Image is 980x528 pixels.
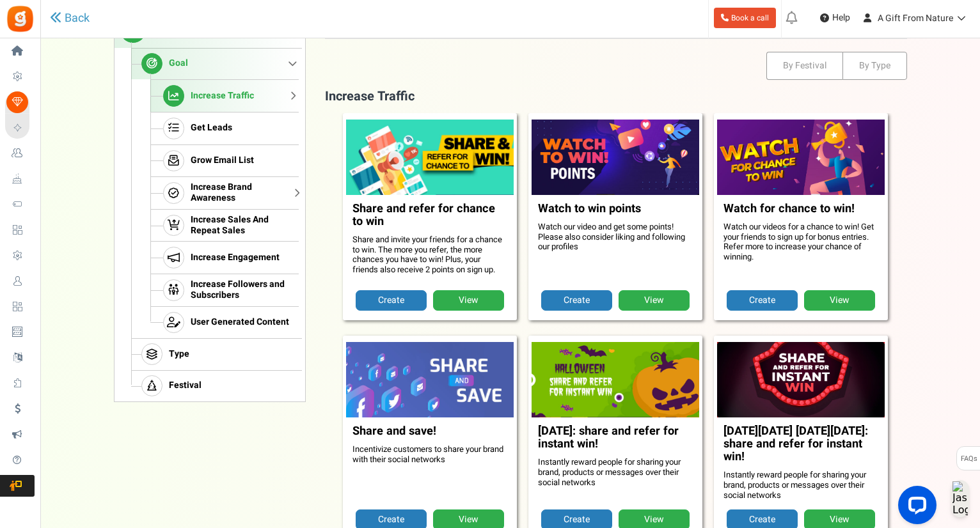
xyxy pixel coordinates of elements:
p: Watch our videos for a chance to win! Get your friends to sign up for bonus entries. Refer more t... [723,222,878,261]
a: Increase Followers and Subscribers [150,274,299,306]
a: Festival [131,370,299,402]
span: User Generated Content [191,317,289,328]
figcaption: Instantly reward people for sharing your brand, products or messages over their social networks [717,417,885,509]
img: Gratisfaction [6,4,35,33]
a: Create [356,290,427,311]
a: Book a call [714,8,776,28]
span: A Gift From Nature [878,12,953,25]
span: Grow Email List [191,155,254,166]
button: By Type [842,52,907,80]
h3: Watch to win points [538,203,693,222]
h3: Watch for chance to win! [723,203,878,222]
a: User Generated Content [150,306,299,339]
span: FAQs [960,447,977,471]
span: Increase Sales And Repeat Sales [191,215,295,237]
p: Share and invite your friends for a chance to win. The more you refer, the more chances you have ... [352,235,507,274]
a: Create [727,290,798,311]
span: Increase Engagement [191,252,280,263]
h3: Share and save! [352,425,507,444]
span: Type [169,349,189,360]
h3: [DATE]: share and refer for instant win! [538,425,693,457]
a: Create [541,290,612,311]
a: View [619,290,690,311]
span: Increase Traffic [191,91,254,102]
a: Increase Brand Awareness [150,176,299,209]
figcaption: Incentivize customers to share your brand with their social networks [346,417,514,509]
span: Increase Traffic [325,87,415,105]
a: Increase Sales And Repeat Sales [150,209,299,242]
a: Help [815,8,855,28]
span: Get Leads [191,123,232,134]
button: By Festival [766,52,842,80]
figcaption: Instantly reward people for sharing your brand, products or messages over their social networks [532,417,699,509]
p: Watch our video and get some points! Please also consider liking and following our profiles [538,222,693,252]
a: Get Leads [150,112,299,144]
span: Festival [169,380,202,391]
a: Back [50,10,90,27]
span: Increase Followers and Subscribers [191,279,295,301]
a: Type [131,338,299,370]
span: Increase Brand Awareness [191,182,295,204]
h3: [DATE][DATE] [DATE][DATE]: share and refer for instant win! [723,425,878,470]
a: Increase Engagement [150,241,299,274]
a: View [804,290,875,311]
a: Grow Email List [150,144,299,177]
a: Increase Traffic [150,79,299,112]
a: View [433,290,504,311]
h3: Share and refer for chance to win [352,203,507,235]
span: Goal [169,58,188,69]
span: Help [829,12,850,24]
a: Goal [131,48,299,80]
